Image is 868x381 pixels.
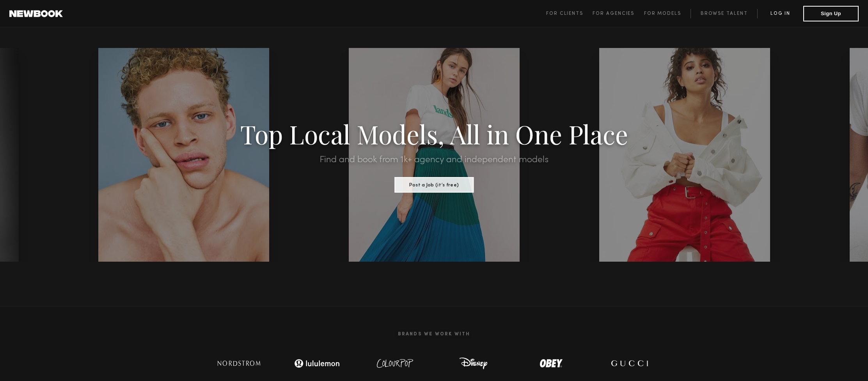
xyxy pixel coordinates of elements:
[370,356,421,371] img: logo-colour-pop.svg
[290,356,344,371] img: logo-lulu.svg
[200,322,668,346] h2: Brands We Work With
[65,155,803,165] h2: Find and book from 1k+ agency and independent models
[448,356,499,371] img: logo-disney.svg
[644,11,681,16] span: For Models
[644,9,691,18] a: For Models
[212,356,266,371] img: logo-nordstrom.svg
[526,356,577,371] img: logo-obey.svg
[593,9,644,18] a: For Agencies
[546,11,583,16] span: For Clients
[65,122,803,146] h1: Top Local Models, All in One Place
[546,9,593,18] a: For Clients
[803,6,859,21] button: Sign Up
[394,177,474,193] button: Post a Job (it’s free)
[394,180,474,188] a: Post a Job (it’s free)
[690,9,757,18] a: Browse Talent
[757,9,803,18] a: Log in
[593,11,634,16] span: For Agencies
[604,356,655,371] img: logo-gucci.svg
